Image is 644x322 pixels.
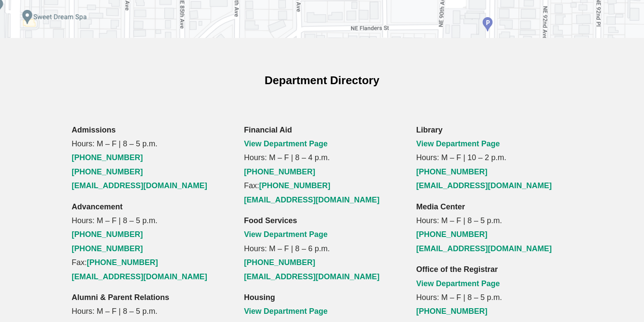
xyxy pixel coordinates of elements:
a: [PHONE_NUMBER] [244,167,315,176]
strong: Admissions [72,126,116,134]
strong: Housing [244,293,275,302]
a: View Department Page [416,139,500,148]
a: [EMAIL_ADDRESS][DOMAIN_NAME] [244,196,379,204]
a: [PHONE_NUMBER] [87,258,158,267]
a: [PHONE_NUMBER] [72,230,143,239]
p: Hours: M – F | 10 – 2 p.m. [416,123,572,193]
p: Hours: M – F | 8 – 5 p.m. Fax: [72,200,228,284]
p: Hours: M – F | 8 – 5 p.m. [416,200,572,256]
a: [PHONE_NUMBER] [416,230,487,239]
a: [PHONE_NUMBER] [72,244,143,253]
a: View Department Page [244,139,328,148]
a: [EMAIL_ADDRESS][DOMAIN_NAME] [416,244,552,253]
a: [EMAIL_ADDRESS][DOMAIN_NAME] [72,181,207,190]
a: View Department Page [416,279,500,288]
p: Hours: M – F | 8 – 4 p.m. Fax: [244,123,400,207]
a: [PHONE_NUMBER] [416,307,487,316]
a: [PHONE_NUMBER] [244,258,315,267]
strong: Alumni & Parent Relations [72,293,169,302]
a: [EMAIL_ADDRESS][DOMAIN_NAME] [72,272,207,281]
strong: Food Services [244,216,297,225]
a: [EMAIL_ADDRESS][DOMAIN_NAME] [416,181,552,190]
strong: Financial Aid [244,126,292,134]
a: [PHONE_NUMBER] [72,167,143,176]
a: [PHONE_NUMBER] [259,181,330,190]
p: Hours: M – F | 8 – 6 p.m. [244,214,400,284]
a: [EMAIL_ADDRESS][DOMAIN_NAME] [244,272,379,281]
strong: Office of the Registrar [416,265,498,274]
p: Hours: M – F | 8 – 5 p.m. [72,123,228,193]
strong: Library [416,126,442,134]
a: View Department Page [244,307,328,316]
a: [PHONE_NUMBER] [416,167,487,176]
h4: Department Directory [158,73,486,88]
a: View Department Page [244,230,328,239]
strong: Advancement [72,202,123,211]
strong: Media Center [416,202,465,211]
a: [PHONE_NUMBER] [72,153,143,162]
